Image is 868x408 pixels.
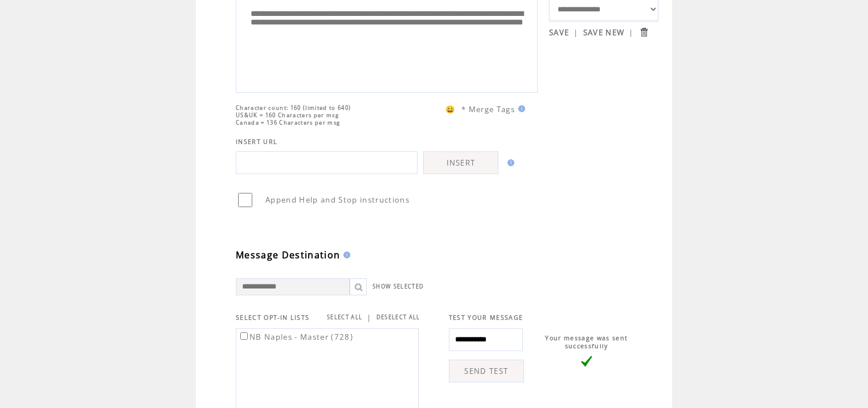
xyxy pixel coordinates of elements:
span: US&UK = 160 Characters per msg [236,112,339,119]
span: Append Help and Stop instructions [265,195,410,205]
a: DESELECT ALL [376,314,420,321]
span: SELECT OPT-IN LISTS [236,314,309,322]
label: NB Naples - Master (728) [238,332,353,342]
a: SAVE NEW [583,27,625,38]
span: Canada = 136 Characters per msg [236,119,340,126]
a: INSERT [423,151,498,174]
span: 😀 [445,104,456,114]
span: | [574,27,578,38]
span: | [629,27,633,38]
input: Submit [638,27,649,38]
img: help.gif [504,159,514,166]
span: Message Destination [236,249,340,261]
span: Your message was sent successfully [545,334,628,350]
img: help.gif [340,252,350,258]
a: SAVE [549,27,569,38]
a: SELECT ALL [327,314,362,321]
a: SEND TEST [449,360,524,382]
input: NB Naples - Master (728) [240,332,248,340]
span: TEST YOUR MESSAGE [449,314,523,322]
span: * Merge Tags [461,104,515,114]
a: SHOW SELECTED [372,283,424,290]
span: Character count: 160 (limited to 640) [236,104,351,112]
span: | [367,312,371,323]
img: vLarge.png [581,356,592,367]
span: INSERT URL [236,138,277,146]
img: help.gif [515,105,525,112]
